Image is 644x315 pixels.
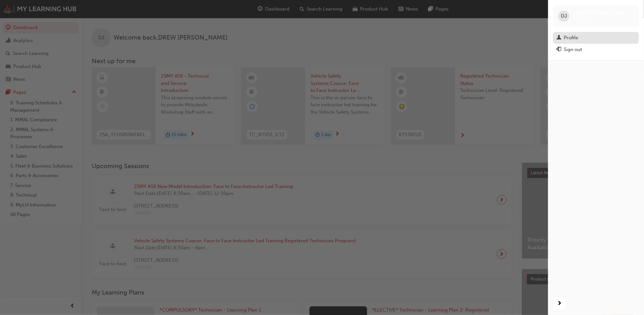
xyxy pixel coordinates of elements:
[564,34,578,41] div: Profile
[556,35,561,41] span: man-icon
[556,47,561,53] span: exit-icon
[553,32,639,44] a: Profile
[553,44,639,56] button: Sign out
[561,12,567,20] span: DJ
[564,46,582,53] div: Sign out
[572,10,626,16] span: DREW [PERSON_NAME]
[557,300,562,308] span: next-icon
[572,16,598,22] span: 0005296267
